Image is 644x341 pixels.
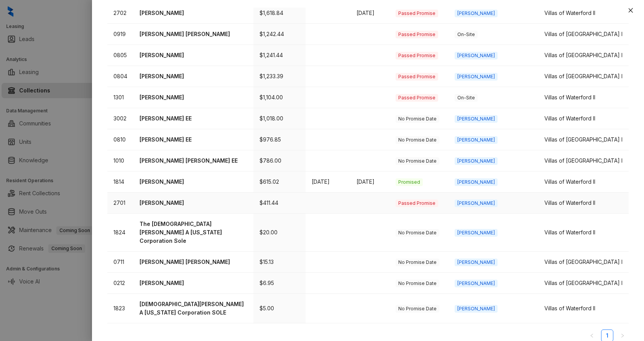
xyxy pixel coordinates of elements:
[396,136,439,144] span: No Promise Date
[350,3,389,24] td: [DATE]
[253,45,306,66] td: $1,241.44
[455,10,498,17] span: [PERSON_NAME]
[107,214,133,252] td: 1824
[626,6,635,15] button: Close
[544,135,623,144] div: Villas of [GEOGRAPHIC_DATA] I
[396,115,439,123] span: No Promise Date
[253,66,306,87] td: $1,233.39
[396,178,423,186] span: Promised
[140,51,247,59] p: [PERSON_NAME]
[544,304,623,313] div: Villas of Waterford II
[140,30,247,38] p: [PERSON_NAME] [PERSON_NAME]
[544,93,623,102] div: Villas of Waterford II
[253,24,306,45] td: $1,242.44
[107,294,133,323] td: 1823
[253,87,306,108] td: $1,104.00
[455,115,498,123] span: [PERSON_NAME]
[350,171,389,193] td: [DATE]
[544,72,623,81] div: Villas of [GEOGRAPHIC_DATA] I
[396,157,439,165] span: No Promise Date
[107,24,133,45] td: 0919
[140,9,247,17] p: [PERSON_NAME]
[544,178,623,186] div: Villas of Waterford II
[544,9,623,17] div: Villas of Waterford II
[396,10,438,17] span: Passed Promise
[455,136,498,144] span: [PERSON_NAME]
[253,108,306,129] td: $1,018.00
[455,280,498,287] span: [PERSON_NAME]
[107,45,133,66] td: 0805
[140,279,247,287] p: [PERSON_NAME]
[107,252,133,273] td: 0711
[544,199,623,207] div: Villas of Waterford II
[628,7,634,13] span: close
[590,333,594,338] span: left
[396,259,439,266] span: No Promise Date
[107,129,133,150] td: 0810
[396,199,438,207] span: Passed Promise
[396,305,439,313] span: No Promise Date
[620,333,625,338] span: right
[396,52,438,59] span: Passed Promise
[107,66,133,87] td: 0804
[253,273,306,294] td: $6.95
[253,294,306,323] td: $5.00
[107,3,133,24] td: 2702
[455,199,498,207] span: [PERSON_NAME]
[107,171,133,193] td: 1814
[253,3,306,24] td: $1,618.84
[455,73,498,81] span: [PERSON_NAME]
[253,171,306,193] td: $615.02
[140,114,247,123] p: [PERSON_NAME] EE
[107,108,133,129] td: 3002
[544,156,623,165] div: Villas of [GEOGRAPHIC_DATA] I
[396,73,438,81] span: Passed Promise
[140,300,247,317] p: [DEMOGRAPHIC_DATA][PERSON_NAME] A [US_STATE] Corporation SOLE
[306,171,350,193] td: [DATE]
[455,259,498,266] span: [PERSON_NAME]
[253,214,306,252] td: $20.00
[253,193,306,214] td: $411.44
[455,94,478,102] span: On-Site
[140,258,247,266] p: [PERSON_NAME] [PERSON_NAME]
[253,150,306,171] td: $786.00
[396,94,438,102] span: Passed Promise
[140,178,247,186] p: [PERSON_NAME]
[396,280,439,287] span: No Promise Date
[544,51,623,59] div: Villas of [GEOGRAPHIC_DATA] I
[253,129,306,150] td: $976.85
[107,87,133,108] td: 1301
[140,93,247,102] p: [PERSON_NAME]
[455,157,498,165] span: [PERSON_NAME]
[140,220,247,245] p: The [DEMOGRAPHIC_DATA][PERSON_NAME] A [US_STATE] Corporation Sole
[253,252,306,273] td: $15.13
[455,178,498,186] span: [PERSON_NAME]
[455,305,498,313] span: [PERSON_NAME]
[455,31,478,38] span: On-Site
[107,193,133,214] td: 2701
[455,229,498,237] span: [PERSON_NAME]
[107,150,133,171] td: 1010
[544,30,623,38] div: Villas of [GEOGRAPHIC_DATA] I
[140,72,247,81] p: [PERSON_NAME]
[455,52,498,59] span: [PERSON_NAME]
[107,273,133,294] td: 0212
[396,229,439,237] span: No Promise Date
[140,199,247,207] p: [PERSON_NAME]
[140,135,247,144] p: [PERSON_NAME] EE
[544,114,623,123] div: Villas of Waterford II
[140,156,247,165] p: [PERSON_NAME] [PERSON_NAME] EE
[396,31,438,38] span: Passed Promise
[544,228,623,237] div: Villas of Waterford II
[544,258,623,266] div: Villas of [GEOGRAPHIC_DATA] I
[544,279,623,287] div: Villas of [GEOGRAPHIC_DATA] I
